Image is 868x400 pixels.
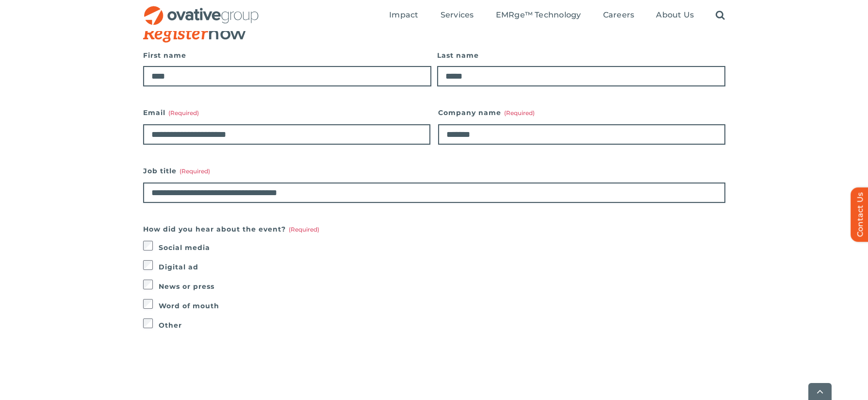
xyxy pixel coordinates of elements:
a: EMRge™ Technology [496,10,581,21]
span: Careers [603,10,635,20]
span: (Required) [168,109,199,117]
span: (Required) [504,109,535,117]
label: First name [143,49,431,62]
span: Impact [389,10,418,20]
legend: How did you hear about the event? [143,222,319,236]
h3: now [143,23,677,44]
span: EMRge™ Technology [496,10,581,20]
label: Digital ad [159,260,725,274]
a: About Us [656,10,694,21]
label: News or press [159,280,725,293]
a: Services [441,10,474,21]
a: OG_Full_horizontal_RGB [143,5,260,14]
span: (Required) [289,226,319,233]
label: Job title [143,164,725,178]
label: Social media [159,241,725,254]
span: About Us [656,10,694,20]
label: Word of mouth [159,299,725,313]
iframe: reCAPTCHA [143,351,291,389]
a: Search [716,10,725,21]
label: Company name [438,106,725,119]
span: (Required) [180,167,210,175]
label: Other [159,318,725,332]
span: Services [441,10,474,20]
a: Impact [389,10,418,21]
label: Email [143,106,430,119]
span: Register [143,23,208,45]
a: Careers [603,10,635,21]
label: Last name [437,49,725,62]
